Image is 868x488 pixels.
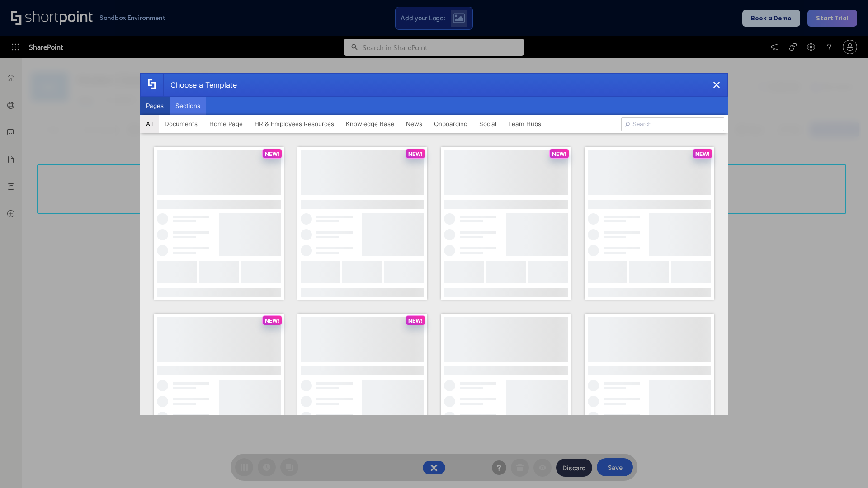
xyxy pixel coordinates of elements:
[163,74,237,96] div: Choose a Template
[249,115,340,133] button: HR & Employees Resources
[140,115,159,133] button: All
[408,150,423,157] p: NEW!
[695,150,710,157] p: NEW!
[140,73,728,415] div: template selector
[621,117,724,131] input: Search
[203,115,249,133] button: Home Page
[265,317,279,324] p: NEW!
[170,97,206,115] button: Sections
[265,150,279,157] p: NEW!
[408,317,423,324] p: NEW!
[473,115,502,133] button: Social
[428,115,473,133] button: Onboarding
[705,383,868,488] iframe: Chat Widget
[552,150,566,157] p: NEW!
[502,115,547,133] button: Team Hubs
[340,115,400,133] button: Knowledge Base
[140,97,170,115] button: Pages
[159,115,203,133] button: Documents
[400,115,428,133] button: News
